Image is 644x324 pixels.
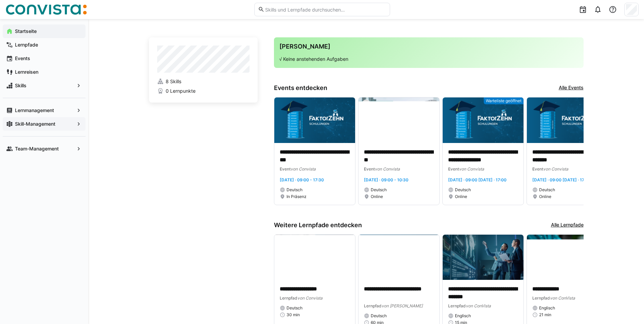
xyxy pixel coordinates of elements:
[539,194,551,199] span: Online
[448,177,507,182] span: [DATE] · 09:00 [DATE] · 17:00
[543,166,568,172] span: von Convista
[280,177,324,182] span: [DATE] · 09:00 - 17:30
[375,166,400,172] span: von Convista
[287,194,307,199] span: In Präsenz
[539,305,555,311] span: Englisch
[527,97,608,143] img: image
[532,295,550,301] span: Lernpfad
[448,166,459,172] span: Event
[287,305,302,311] span: Deutsch
[358,97,439,143] img: image
[532,166,543,172] span: Event
[539,312,551,318] span: 21 min
[443,97,523,143] img: image
[166,78,181,85] span: 8 Skills
[364,177,408,182] span: [DATE] · 09:00 - 10:30
[466,303,491,308] span: von ConVista
[279,56,578,62] p: √ Keine anstehenden Aufgaben
[371,313,387,319] span: Deutsch
[274,235,355,280] img: image
[527,235,608,280] img: image
[280,166,291,172] span: Event
[455,313,471,319] span: Englisch
[486,98,521,104] span: Warteliste geöffnet
[287,187,302,193] span: Deutsch
[371,194,383,199] span: Online
[382,303,423,308] span: von [PERSON_NAME]
[364,303,382,308] span: Lernpfad
[274,97,355,143] img: image
[364,166,375,172] span: Event
[455,194,467,199] span: Online
[459,166,484,172] span: von Convista
[539,187,555,193] span: Deutsch
[279,43,578,50] h3: [PERSON_NAME]
[297,295,323,301] span: von Convista
[371,187,387,193] span: Deutsch
[443,235,523,280] img: image
[274,221,362,229] h3: Weitere Lernpfade entdecken
[358,235,439,280] img: image
[291,166,316,172] span: von Convista
[274,84,327,92] h3: Events entdecken
[157,78,250,85] a: 8 Skills
[166,88,196,94] span: 0 Lernpunkte
[559,84,584,92] a: Alle Events
[551,221,584,229] a: Alle Lernpfade
[550,295,575,301] span: von ConVista
[264,6,386,13] input: Skills und Lernpfade durchsuchen…
[532,177,591,182] span: [DATE] · 09:00 [DATE] · 17:00
[455,187,471,193] span: Deutsch
[448,303,466,308] span: Lernpfad
[287,312,300,318] span: 30 min
[280,295,297,301] span: Lernpfad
